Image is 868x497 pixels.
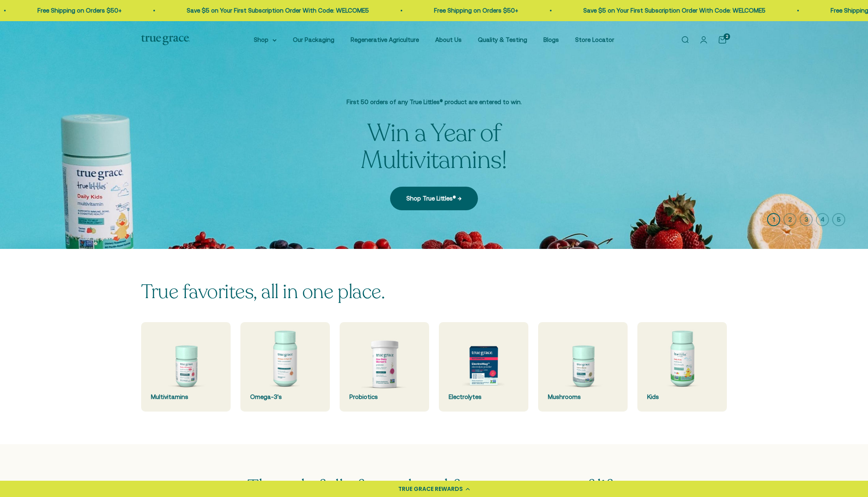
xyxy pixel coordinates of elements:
a: Shop True Littles® → [390,187,478,210]
div: Omega-3's [250,392,320,402]
div: Kids [647,392,717,402]
a: Store Locator [575,36,614,43]
a: Mushrooms [538,322,628,412]
p: First 50 orders of any True Littles® product are entered to win. [300,97,568,107]
split-lines: Win a Year of Multivitamins! [361,117,507,177]
button: 2 [783,213,796,226]
a: Probiotics [340,322,429,412]
div: TRUE GRACE REWARDS [398,485,463,493]
p: Save $5 on Your First Subscription Order With Code: WELCOME5 [582,6,765,15]
cart-count: 2 [724,33,730,40]
a: Electrolytes [439,322,528,412]
button: 5 [832,213,845,226]
button: 1 [767,213,780,226]
a: Our Packaging [293,36,334,43]
button: 3 [800,213,813,226]
p: Save $5 on Your First Subscription Order With Code: WELCOME5 [186,6,368,15]
div: Multivitamins [151,392,221,402]
a: Regenerative Agriculture [351,36,419,43]
div: Mushrooms [548,392,618,402]
div: Electrolytes [449,392,519,402]
summary: Shop [254,35,277,45]
a: Multivitamins [141,322,231,412]
a: About Us [435,36,462,43]
div: Probiotics [349,392,419,402]
a: Blogs [543,36,559,43]
a: Kids [637,322,727,412]
a: Omega-3's [240,322,330,412]
button: 4 [816,213,829,226]
split-lines: True favorites, all in one place. [141,279,385,305]
a: Free Shipping on Orders $50+ [37,7,121,14]
a: Free Shipping on Orders $50+ [433,7,517,14]
a: Quality & Testing [478,36,527,43]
